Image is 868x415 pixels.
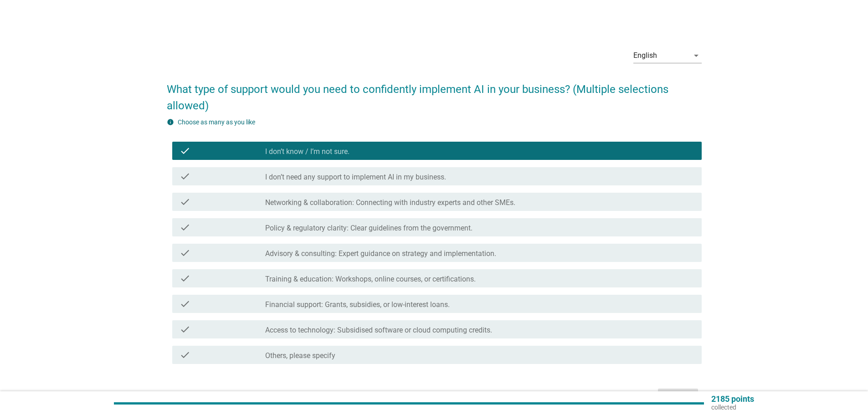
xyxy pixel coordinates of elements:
i: check [180,298,190,309]
i: info [167,118,174,126]
label: Access to technology: Subsidised software or cloud computing credits. [265,326,492,335]
i: check [180,222,190,233]
label: Policy & regulatory clarity: Clear guidelines from the government. [265,224,473,233]
i: check [180,171,190,182]
div: English [633,51,657,60]
h2: What type of support would you need to confidently implement AI in your business? (Multiple selec... [167,72,702,114]
label: Advisory & consulting: Expert guidance on strategy and implementation. [265,249,496,258]
label: I don’t know / I’m not sure. [265,147,349,156]
i: check [180,247,190,258]
label: Financial support: Grants, subsidies, or low-interest loans. [265,300,450,309]
label: Choose as many as you like [178,118,255,126]
p: collected [711,403,754,411]
p: 2185 points [711,395,754,403]
i: arrow_drop_down [691,50,702,61]
label: I don’t need any support to implement AI in my business. [265,173,446,182]
label: Networking & collaboration: Connecting with industry experts and other SMEs. [265,198,515,207]
i: check [180,273,190,284]
i: check [180,324,190,335]
i: check [180,145,190,156]
label: Others, please specify [265,351,335,360]
label: Training & education: Workshops, online courses, or certifications. [265,275,476,284]
i: check [180,349,190,360]
i: check [180,196,190,207]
